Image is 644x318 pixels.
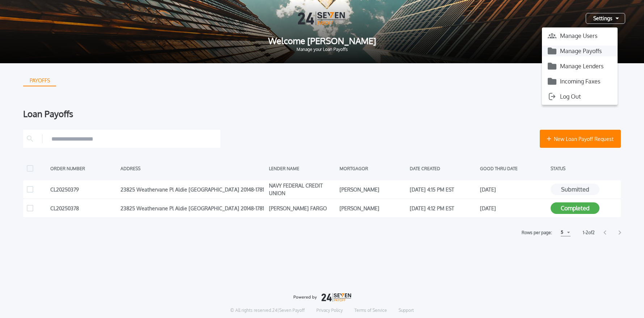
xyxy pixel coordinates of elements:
[23,75,56,86] button: PAYOFFS
[121,184,265,195] div: 23825 Weathervane Pl Aldie [GEOGRAPHIC_DATA] 20148-1781
[542,76,618,87] button: Incoming Faxes
[410,203,476,214] div: [DATE] 4:12 PM EST
[583,229,595,236] label: 1 - 2 of 2
[121,203,265,214] div: 23825 Weathervane Pl Aldie [GEOGRAPHIC_DATA] 20148-1781
[480,163,547,174] div: GOOD THRU DATE
[548,77,556,86] img: icon
[50,184,117,195] div: CL20250379
[12,36,632,45] span: Welcome [PERSON_NAME]
[399,308,414,313] a: Support
[298,12,346,25] img: Logo
[522,229,552,236] label: Rows per page:
[551,184,599,195] button: Submitted
[340,203,406,214] div: [PERSON_NAME]
[269,163,336,174] div: LENDER NAME
[316,308,343,313] a: Privacy Policy
[23,109,621,118] div: Loan Payoffs
[340,163,406,174] div: MORTGAGOR
[480,203,547,214] div: [DATE]
[551,202,599,214] button: Completed
[230,308,305,313] p: © All rights reserved. 24|Seven Payoff
[121,163,265,174] div: ADDRESS
[269,184,336,195] div: NAVY FEDERAL CREDIT UNION
[548,47,556,55] img: icon
[50,203,117,214] div: CL20250378
[542,91,618,102] button: Log Out
[548,31,556,40] img: icon
[542,30,618,41] button: Manage Users
[554,135,614,143] span: New Loan Payoff Request
[540,130,621,148] button: New Loan Payoff Request
[50,163,117,174] div: ORDER NUMBER
[354,308,387,313] a: Terms of Service
[410,163,476,174] div: DATE CREATED
[542,46,618,56] button: Manage Payoffs
[542,61,618,72] button: Manage Lenders
[24,75,56,86] div: PAYOFFS
[548,92,556,101] img: icon
[293,293,351,302] img: logo
[12,47,632,52] span: Manage your Loan Payoffs
[480,184,547,195] div: [DATE]
[586,13,625,24] button: Settings
[340,184,406,195] div: [PERSON_NAME]
[269,203,336,214] div: [PERSON_NAME] FARGO
[410,184,476,195] div: [DATE] 4:15 PM EST
[561,229,571,236] button: 5
[548,62,556,70] img: icon
[551,163,617,174] div: STATUS
[561,228,563,237] div: 5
